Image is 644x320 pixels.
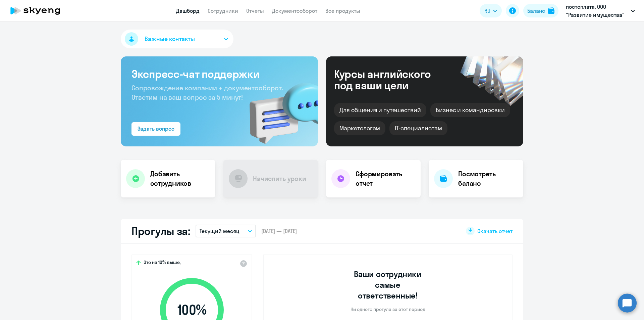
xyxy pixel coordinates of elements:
[150,169,210,188] h4: Добавить сотрудников
[562,3,638,19] button: постоплата, ООО "Развитие имущества" (РУСВАТА)
[325,7,360,14] a: Все продукты
[523,4,558,17] button: Балансbalance
[145,35,195,43] span: Важные контакты
[240,71,318,146] img: bg-img
[477,227,513,235] span: Скачать отчет
[430,103,510,117] div: Бизнес и командировки
[131,224,190,238] h2: Прогулы за:
[527,7,545,15] div: Баланс
[261,227,297,235] span: [DATE] — [DATE]
[389,121,447,135] div: IT-специалистам
[458,169,518,188] h4: Посмотреть баланс
[144,259,181,267] span: Это на 10% выше,
[176,7,200,14] a: Дашборд
[208,7,238,14] a: Сотрудники
[351,306,425,312] p: Ни одного прогула за этот период
[196,225,256,237] button: Текущий месяц
[131,122,180,136] button: Задать вопрос
[131,84,283,101] span: Сопровождение компании + документооборот. Ответим на ваш вопрос за 5 минут!
[484,7,490,15] span: RU
[246,7,264,14] a: Отчеты
[356,169,415,188] h4: Сформировать отчет
[334,121,385,135] div: Маркетологам
[200,227,239,235] p: Текущий месяц
[253,174,306,183] h4: Начислить уроки
[334,103,426,117] div: Для общения и путешествий
[345,269,431,301] h3: Ваши сотрудники самые ответственные!
[334,68,449,91] div: Курсы английского под ваши цели
[138,125,174,133] div: Задать вопрос
[480,4,502,17] button: RU
[121,30,233,48] button: Важные контакты
[153,302,230,318] span: 100 %
[272,7,317,14] a: Документооборот
[131,67,307,81] h3: Экспресс-чат поддержки
[548,7,554,14] img: balance
[566,3,628,19] p: постоплата, ООО "Развитие имущества" (РУСВАТА)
